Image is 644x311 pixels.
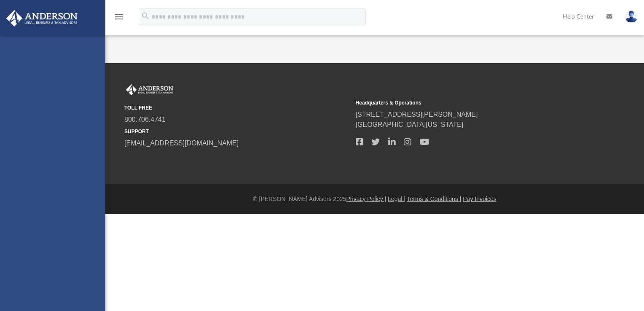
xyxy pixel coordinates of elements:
[114,16,124,22] a: menu
[105,195,644,204] div: © [PERSON_NAME] Advisors 2025
[388,196,405,202] a: Legal |
[356,99,581,107] small: Headquarters & Operations
[124,139,239,147] a: [EMAIL_ADDRESS][DOMAIN_NAME]
[4,10,80,27] img: Anderson Advisors Platinum Portal
[124,128,350,135] small: SUPPORT
[124,104,350,112] small: TOLL FREE
[141,11,150,21] i: search
[114,12,124,22] i: menu
[124,84,175,95] img: Anderson Advisors Platinum Portal
[356,121,464,128] a: [GEOGRAPHIC_DATA][US_STATE]
[356,111,478,118] a: [STREET_ADDRESS][PERSON_NAME]
[124,116,166,123] a: 800.706.4741
[625,11,638,23] img: User Pic
[463,196,496,202] a: Pay Invoices
[407,196,462,202] a: Terms & Conditions |
[346,196,386,202] a: Privacy Policy |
